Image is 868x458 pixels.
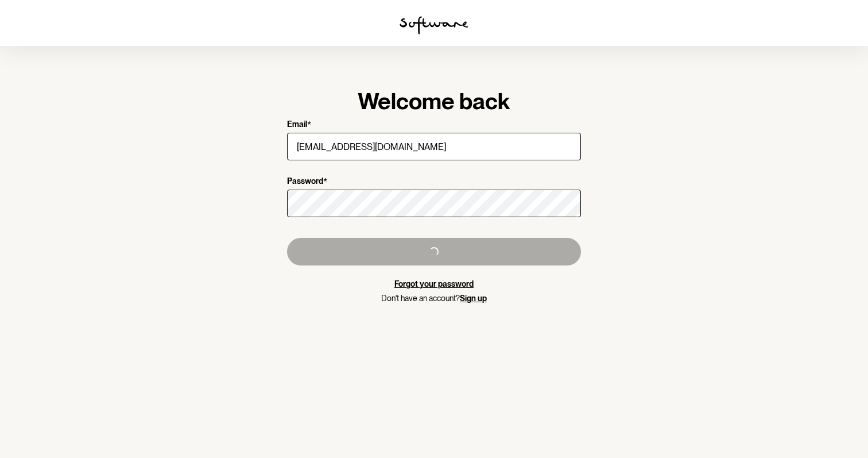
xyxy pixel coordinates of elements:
[394,279,474,288] a: Forgot your password
[287,294,581,303] p: Don't have an account?
[400,16,468,34] img: software logo
[287,120,307,130] p: Email
[460,294,487,303] a: Sign up
[287,176,323,187] p: Password
[287,87,581,115] h1: Welcome back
